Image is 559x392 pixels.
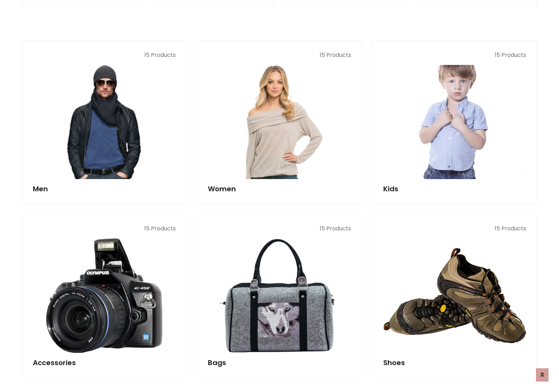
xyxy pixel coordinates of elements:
[33,51,176,59] p: 15 Products
[33,185,176,193] h5: Men
[33,358,176,367] h5: Accessories
[208,51,351,59] p: 15 Products
[208,358,351,367] h5: Bags
[383,224,526,233] p: 15 Products
[383,51,526,59] p: 15 Products
[208,224,351,233] p: 15 Products
[208,185,351,193] h5: Women
[33,224,176,233] p: 15 Products
[383,185,526,193] h5: Kids
[383,358,526,367] h5: Shoes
